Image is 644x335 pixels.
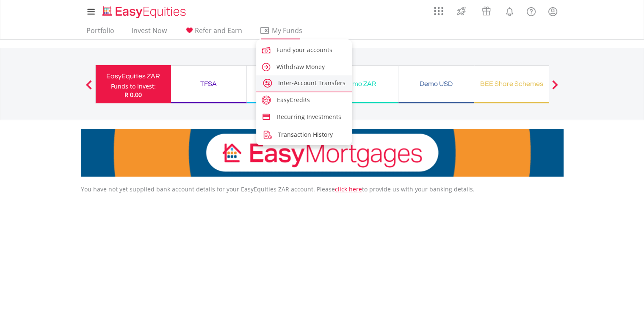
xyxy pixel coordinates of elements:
div: TFSA [176,78,241,90]
img: transaction-history.png [262,129,273,141]
a: credit-card.svg Recurring Investments [256,109,352,123]
button: Next [547,84,564,93]
div: EasyEquities ZAR [101,70,166,82]
p: You have not yet supplied bank account details for your EasyEquities ZAR account. Please to provi... [81,185,564,194]
a: account-transfer.svg Inter-Account Transfers [256,75,352,89]
img: easy-credits.svg [262,95,271,105]
img: grid-menu-icon.svg [434,6,443,16]
img: thrive-v2.svg [454,4,468,18]
span: Withdraw Money [276,63,325,71]
button: Previous [80,84,97,93]
a: click here [335,185,362,193]
a: Invest Now [128,26,170,39]
a: easy-credits.svg EasyCredits [256,92,352,106]
div: BEE Share Schemes [479,78,544,90]
a: Vouchers [474,2,499,18]
img: account-transfer.svg [263,78,272,88]
span: My Funds [260,25,315,36]
a: Notifications [499,2,520,19]
a: fund.svg Fund your accounts [256,42,352,57]
span: Fund your accounts [276,46,332,54]
img: EasyEquities_Logo.png [101,5,189,19]
a: Refer and Earn [181,26,246,39]
a: AppsGrid [428,2,449,16]
img: fund.svg [260,44,272,56]
img: credit-card.svg [262,112,271,122]
span: R 0.00 [124,91,142,99]
img: caret-right.svg [260,61,272,73]
span: Inter-Account Transfers [278,79,345,87]
div: Demo ZAR [328,78,393,90]
span: Refer and Earn [195,26,242,35]
img: EasyMortage Promotion Banner [81,129,564,177]
div: EasyEquities USD [252,78,317,90]
div: Demo USD [404,78,469,90]
span: Transaction History [278,130,333,138]
a: Portfolio [83,26,118,39]
img: vouchers-v2.svg [479,4,493,18]
a: transaction-history.png Transaction History [256,126,352,142]
div: Funds to invest: [111,82,156,91]
span: Recurring Investments [277,113,341,121]
span: EasyCredits [277,96,310,104]
a: caret-right.svg Withdraw Money [256,58,352,74]
a: Home page [99,2,189,19]
a: FAQ's and Support [520,2,542,19]
a: My Profile [542,2,564,21]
